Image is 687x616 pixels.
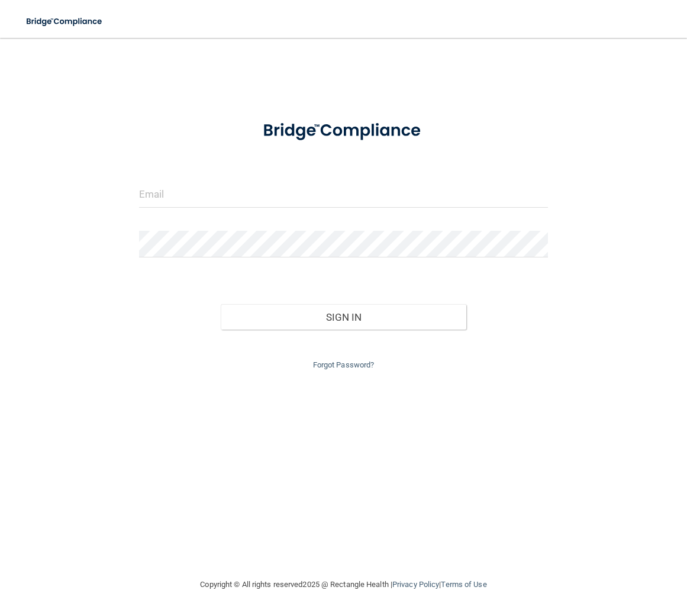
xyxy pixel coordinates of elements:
a: Privacy Policy [392,580,439,589]
input: Email [139,181,549,208]
a: Terms of Use [441,580,486,589]
img: bridge_compliance_login_screen.278c3ca4.svg [246,109,441,153]
div: Copyright © All rights reserved 2025 @ Rectangle Health | | [128,566,560,604]
button: Sign In [221,304,466,330]
a: Forgot Password? [313,360,375,369]
img: bridge_compliance_login_screen.278c3ca4.svg [18,9,112,34]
